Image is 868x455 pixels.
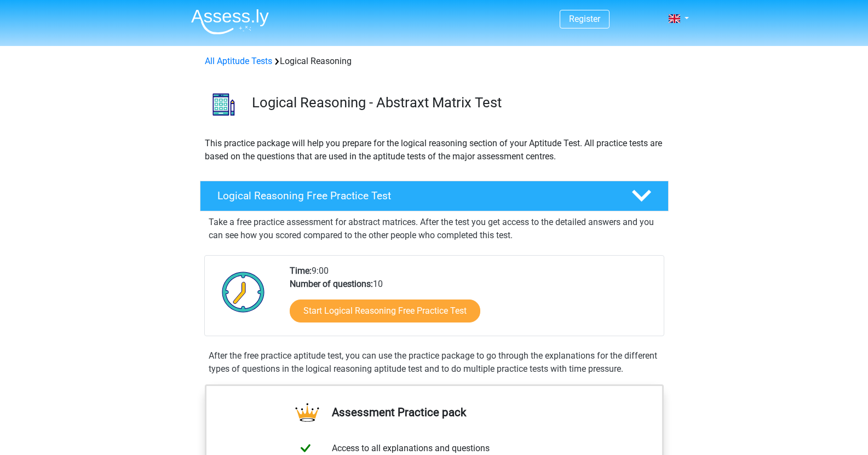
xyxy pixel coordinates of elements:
[216,264,271,319] img: Clock
[209,216,660,242] p: Take a free practice assessment for abstract matrices. After the test you get access to the detai...
[196,181,673,211] a: Logical Reasoning Free Practice Test
[204,349,664,376] div: After the free practice aptitude test, you can use the practice package to go through the explana...
[281,264,663,336] div: 9:00 10
[290,279,373,289] b: Number of questions:
[290,266,312,276] b: Time:
[290,300,480,322] a: Start Logical Reasoning Free Practice Test
[205,56,272,66] a: All Aptitude Tests
[217,189,614,202] h4: Logical Reasoning Free Practice Test
[191,9,269,34] img: Assessly
[200,55,668,68] div: Logical Reasoning
[200,81,247,128] img: logical reasoning
[205,137,664,163] p: This practice package will help you prepare for the logical reasoning section of your Aptitude Te...
[252,94,660,111] h3: Logical Reasoning - Abstraxt Matrix Test
[569,14,600,24] a: Register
